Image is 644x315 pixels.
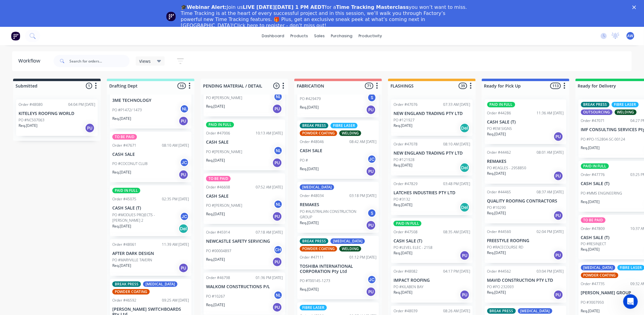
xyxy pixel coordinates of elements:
div: OUTSOURCING [581,109,613,115]
div: PU [272,212,282,221]
p: Req. [DATE] [487,171,506,176]
div: Del [460,163,470,173]
p: TOSHIBA INTERNATIONAL CORPORATION Pty Ltd [300,264,376,274]
p: Req. [DATE] [206,158,225,163]
p: Req. [DATE] [394,163,412,168]
div: 01:12 PM [DATE] [349,255,376,260]
div: NL [274,146,283,155]
p: Req. [DATE] [581,247,600,252]
p: NEWCASTLE SAFETY SERVICING [206,239,283,244]
b: LIVE [DATE][DATE] 1 PM AEDT [243,4,325,10]
div: PU [272,257,282,267]
p: Req. [DATE] [300,105,319,110]
div: PU [554,211,563,220]
p: NEW ENGLAND TRADING PTY LTD [394,111,470,116]
div: 04:04 PM [DATE] [68,102,95,107]
div: PAID IN FULL [394,221,422,226]
p: PO #PO 232093 [487,284,514,290]
p: PO #EAGLES - 2958850 [487,165,527,171]
div: purchasing [328,31,356,41]
p: PO #10267 [206,294,225,299]
p: CASH SALE (T) [394,238,470,244]
p: PO #[PERSON_NAME] [206,95,242,101]
p: Req. [DATE] [581,308,600,314]
div: PAID IN FULLOrder #4428611:36 AM [DATE]CASH SALE (T)PO #EM SIGNSReq.[DATE]PU [485,99,566,144]
p: Req. [DATE] [206,211,225,217]
p: PO #3007950 [581,300,604,305]
p: MAVID CONSTRUCTION PTY LTD [487,278,564,283]
div: Order #46592 [112,298,136,303]
div: 08:37 AM [DATE] [537,189,564,195]
div: 08:42 AM [DATE] [349,139,376,145]
p: PO #MMS ENGINEERING [581,191,622,196]
div: PU [272,104,282,114]
div: Order #4808204:17 PM [DATE]IMPACT ROOFINGPO #KILABEN BAYReq.[DATE]PU [391,266,473,303]
div: PAID IN FULL [581,163,609,169]
div: POWDER COATING [300,131,337,136]
p: Req. [DATE] [112,263,131,268]
div: products [288,31,311,41]
div: [MEDICAL_DATA] [143,281,177,287]
p: PO #KILABEN BAY [394,284,423,290]
p: Req. [DATE] [394,123,412,128]
p: Req. [DATE] [581,145,600,151]
div: 08:10 AM [DATE] [443,141,470,147]
div: Del [460,123,470,133]
div: 10:13 AM [DATE] [256,131,283,136]
div: 11:36 AM [DATE] [537,110,564,116]
div: Del [460,202,470,212]
div: 11:39 AM [DATE] [162,242,189,247]
div: 07:52 AM [DATE] [256,184,283,190]
iframe: Intercom live chat [623,294,638,309]
div: Close [632,5,639,9]
div: PU [460,251,470,260]
div: 08:26 AM [DATE] [443,308,470,314]
div: Order #4446508:37 AM [DATE]QUALITY ROOFING CONTRACTORSPO #10290Req.[DATE]PU [485,187,566,224]
span: AW [628,33,633,39]
div: PU [179,170,188,180]
div: PU [366,105,376,115]
p: PO #LEVEL ELEC - 2158 [394,245,432,250]
div: Order #48046 [300,139,324,145]
div: productivity [356,31,385,41]
div: PU [554,171,563,181]
p: CASH SALE [112,152,189,157]
div: [MEDICAL_DATA] [300,184,334,190]
div: PAID IN FULL [487,102,515,107]
a: dashboard [259,31,288,41]
div: Order #45914 [206,230,230,235]
div: PU [554,290,563,300]
div: Order #47076 [394,102,418,107]
div: 01:36 PM [DATE] [256,275,283,281]
div: JC [180,158,189,167]
div: Order #4446208:01 AM [DATE]REMAKESPO #EAGLES - 2958850Req.[DATE]PU [485,147,566,184]
div: PAID IN FULL [206,122,234,127]
div: 03:04 PM [DATE] [537,269,564,274]
p: CASH SALE (T) [112,206,189,211]
div: NL [274,92,283,101]
div: S [367,93,376,102]
div: TO BE PAIDOrder #4767108:10 AM [DATE]CASH SALEPO #COCONUT CLUBJCReq.[DATE]PU [110,132,191,183]
div: Order #44286 [487,110,511,116]
p: PO #RESINJECT [581,241,606,247]
p: Req. [DATE] [112,116,131,121]
div: Order #48034 [300,193,324,199]
div: TO BE PAID [112,134,137,140]
div: Order #4456203:04 PM [DATE]MAVID CONSTRUCTION PTY LTDPO #PO 232093Req.[DATE]PU [485,266,566,303]
p: IMPACT ROOFING [394,278,470,283]
div: [MEDICAL_DATA] [331,238,365,244]
div: Workflow [18,57,43,65]
div: sales [311,31,328,41]
p: Req. [DATE] [19,123,37,128]
p: 3ME TECHNOLOGY [112,98,189,103]
div: BREAK PRESS [581,102,610,107]
div: Order #48039 [394,308,418,314]
p: PO #AUSTRALIAN CONSTRUCTION GROUP [300,209,367,220]
div: Order #48082 [394,269,418,274]
div: Order #4808004:04 PM [DATE]KITELEYS ROOFING WORLDPO #NC507063Req.[DATE]PU [16,99,98,136]
div: POWDER COATING [300,246,337,252]
div: PU [554,132,563,141]
p: PO #T00145-1273 [300,278,330,284]
div: FIBRE LASER [331,123,358,128]
p: CASH SALE [206,194,283,199]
